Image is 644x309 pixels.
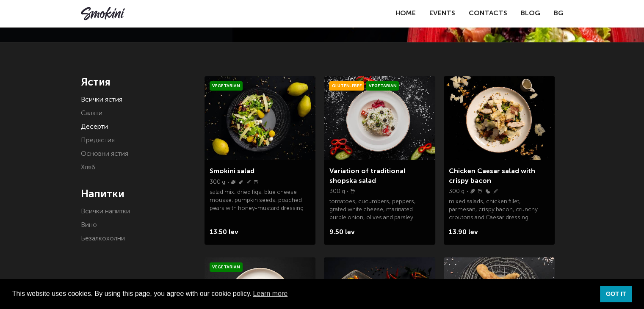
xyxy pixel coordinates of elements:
[329,168,405,184] a: Variation of traditional shopska salad
[210,178,225,186] p: 300 g
[81,76,192,89] h4: Ястия
[395,10,416,17] a: Home
[210,262,243,272] span: Vegetarian
[366,81,399,91] span: Vegetarian
[81,137,115,144] a: Предястия
[600,286,632,303] a: dismiss cookie message
[231,180,235,184] img: Nuts.svg
[81,164,95,171] a: Хляб
[81,235,125,242] a: Безалкохолни
[81,208,130,215] a: Всички напитки
[254,180,258,184] img: Milk.svg
[470,189,475,193] img: Fish.svg
[554,8,564,19] a: BG
[81,97,122,103] a: Всички ястия
[246,180,251,184] img: Wheat.svg
[478,189,482,193] img: Milk.svg
[210,168,254,175] a: Smokini salad
[449,168,535,184] a: Chicken Caesar salad with crispy bacon
[469,10,507,17] a: Contacts
[12,287,593,300] span: This website uses cookies. By using this page, you agree with our cookie policy.
[81,222,97,229] a: Вино
[81,188,192,201] h4: Напитки
[351,189,355,193] img: Milk.svg
[486,189,490,193] img: Eggs.svg
[444,76,555,160] img: a0bd2dfa7939bea41583f5152c5e58f3001739ca23e674f59b2584116c8911d2.jpeg
[449,226,483,238] span: 13.90 lev
[252,287,289,300] a: learn more about cookies
[210,226,243,238] span: 13.50 lev
[329,198,430,225] p: tomatoes, cucumbers, peppers, grated white cheese, marinated purple onion, olives and parsley
[239,180,243,184] img: Sinape.svg
[329,188,345,196] p: 300 g
[449,198,550,225] p: mixed salads, chicken fillet, parmesan, crispy bacon, crunchy croutons and Caesar dressing
[205,76,315,160] img: Smokini_Winter_Menu_21.jpg
[329,81,364,91] span: Gluten-free
[210,188,310,215] p: salad mix, dried figs, blue cheese mousse, pumpkin seeds, poached pears with honey-mustard dressing
[521,10,540,17] a: Blog
[324,76,435,160] img: Smokini_Winter_Menu_6.jpg
[493,189,498,193] img: Wheat.svg
[81,124,108,130] a: Десерти
[329,226,363,238] span: 9.50 lev
[81,151,128,157] a: Основни ястия
[210,81,243,91] span: Vegetarian
[449,188,464,196] p: 300 g
[81,110,102,117] a: Салати
[429,10,455,17] a: Events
